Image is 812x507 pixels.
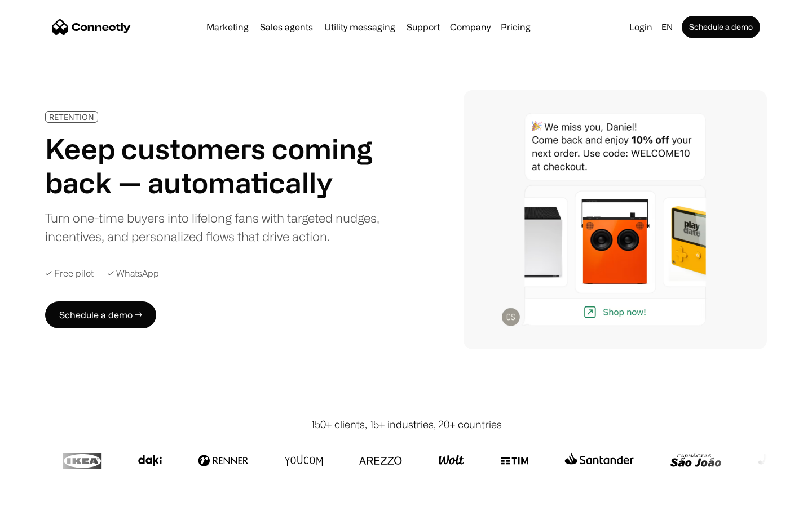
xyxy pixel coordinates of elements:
[320,23,400,32] a: Utility messaging
[682,16,760,38] a: Schedule a demo
[45,208,388,246] div: Turn one-time buyers into lifelong fans with targeted nudges, incentives, and personalized flows ...
[11,486,68,503] aside: Language selected: English
[496,23,535,32] a: Pricing
[661,19,673,35] div: en
[450,19,491,35] div: Company
[202,23,253,32] a: Marketing
[311,417,502,432] div: 150+ clients, 15+ industries, 20+ countries
[45,268,94,279] div: ✓ Free pilot
[49,113,94,121] div: RETENTION
[625,19,657,35] a: Login
[45,301,156,328] a: Schedule a demo →
[402,23,444,32] a: Support
[45,132,388,199] h1: Keep customers coming back — automatically
[23,487,68,503] ul: Language list
[255,23,317,32] a: Sales agents
[107,268,159,279] div: ✓ WhatsApp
